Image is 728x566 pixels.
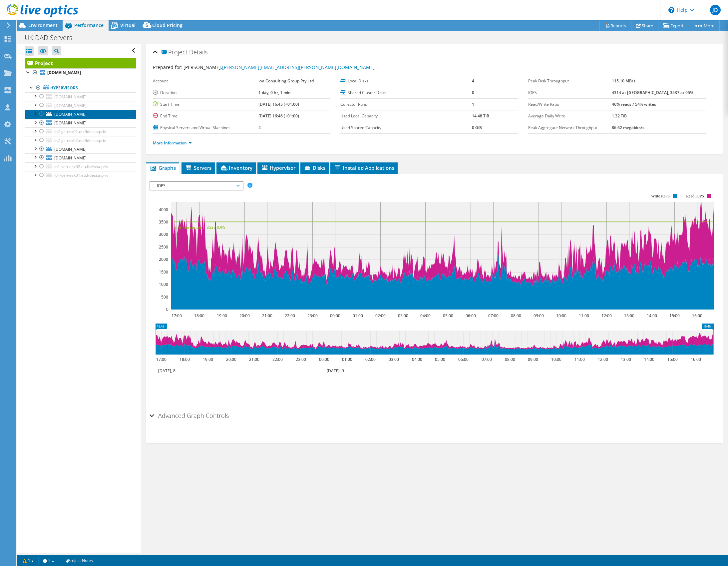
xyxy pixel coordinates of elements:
[162,49,187,56] span: Project
[388,357,399,362] text: 03:00
[154,182,239,190] span: IOPS
[340,89,472,96] label: Shared Cluster Disks
[472,113,489,119] b: 14.48 TiB
[153,140,192,146] a: More Information
[612,113,627,119] b: 1.32 TiB
[690,357,701,362] text: 16:00
[528,124,612,131] label: Peak Aggregate Network Throughput
[159,269,168,275] text: 1500
[528,101,612,108] label: Read/Write Ratio
[194,313,204,319] text: 18:00
[612,78,635,84] b: 115.10 MB/s
[220,164,252,171] span: Inventory
[25,171,136,180] a: lo1-sen-esx01.eu.fidessa.priv
[261,164,295,171] span: Hypervisor
[171,313,182,319] text: 17:00
[601,313,611,319] text: 12:00
[54,129,106,134] span: lo2-gs-esx01.eu.fidessa.priv
[528,357,538,362] text: 09:00
[183,64,375,70] span: [PERSON_NAME],
[646,313,657,319] text: 14:00
[54,94,87,100] span: [DOMAIN_NAME]
[340,124,472,131] label: Used Shared Capacity
[528,113,612,119] label: Average Daily Write
[25,84,136,92] a: Hypervisors
[556,313,566,319] text: 10:00
[631,20,658,31] a: Share
[692,313,702,319] text: 16:00
[689,20,720,31] a: More
[226,357,236,362] text: 20:00
[258,101,299,107] b: [DATE] 16:45 (+01:00)
[150,409,229,422] h2: Advanced Graph Controls
[340,101,472,108] label: Collector Runs
[667,357,677,362] text: 15:00
[25,101,136,110] a: [DOMAIN_NAME]
[624,313,634,319] text: 13:00
[153,101,258,108] label: Start Time
[120,22,136,28] span: Virtual
[334,164,394,171] span: Installed Applications
[54,155,87,161] span: [DOMAIN_NAME]
[420,313,430,319] text: 04:00
[174,224,225,230] text: 95th Percentile = 3537 IOPS
[18,556,39,565] a: 1
[159,207,168,212] text: 4000
[612,101,656,107] b: 46% reads / 54% writes
[25,92,136,101] a: [DOMAIN_NAME]
[152,22,182,28] span: Cloud Pricing
[481,357,492,362] text: 07:00
[710,5,721,15] span: JD
[528,89,612,96] label: IOPS
[202,357,213,362] text: 19:00
[159,219,168,225] text: 3500
[472,78,474,84] b: 4
[28,22,58,28] span: Environment
[161,294,168,300] text: 500
[472,90,474,95] b: 0
[307,313,317,319] text: 23:00
[159,256,168,262] text: 2000
[295,357,306,362] text: 23:00
[239,313,249,319] text: 20:00
[153,124,258,131] label: Physical Servers and Virtual Machines
[669,313,679,319] text: 15:00
[472,125,482,130] b: 0 GiB
[54,172,108,178] span: lo1-sen-esx01.eu.fidessa.priv
[262,313,272,319] text: 21:00
[612,125,644,130] b: 86.62 megabits/s
[668,7,674,13] svg: \n
[25,145,136,153] a: [DOMAIN_NAME]
[25,153,136,162] a: [DOMAIN_NAME]
[533,313,544,319] text: 09:00
[159,281,168,287] text: 1000
[528,78,612,84] label: Peak Disk Throughput
[159,231,168,237] text: 3000
[153,78,258,84] label: Account
[25,58,136,68] a: Project
[153,64,182,70] label: Prepared for:
[25,136,136,145] a: lo2-gs-esx02.eu.fidessa.priv
[54,146,87,152] span: [DOMAIN_NAME]
[258,90,291,95] b: 1 day, 0 hr, 1 min
[284,313,295,319] text: 22:00
[47,70,81,75] b: [DOMAIN_NAME]
[54,111,87,117] span: [DOMAIN_NAME]
[25,162,136,171] a: lo1-sen-esx02.eu.fidessa.priv
[597,357,608,362] text: 12:00
[150,164,176,171] span: Graphs
[22,34,83,41] h1: UK DAD Servers
[620,357,631,362] text: 13:00
[443,313,453,319] text: 05:00
[330,313,340,319] text: 00:00
[74,22,104,28] span: Performance
[398,313,408,319] text: 03:00
[258,113,299,119] b: [DATE] 16:46 (+01:00)
[258,78,314,84] b: ion Consulting Group Pty Ltd
[651,194,670,198] text: Write IOPS
[179,357,189,362] text: 18:00
[365,357,375,362] text: 02:00
[54,164,108,169] span: lo1-sen-esx02.eu.fidessa.priv
[25,119,136,127] a: [DOMAIN_NAME]
[435,357,445,362] text: 05:00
